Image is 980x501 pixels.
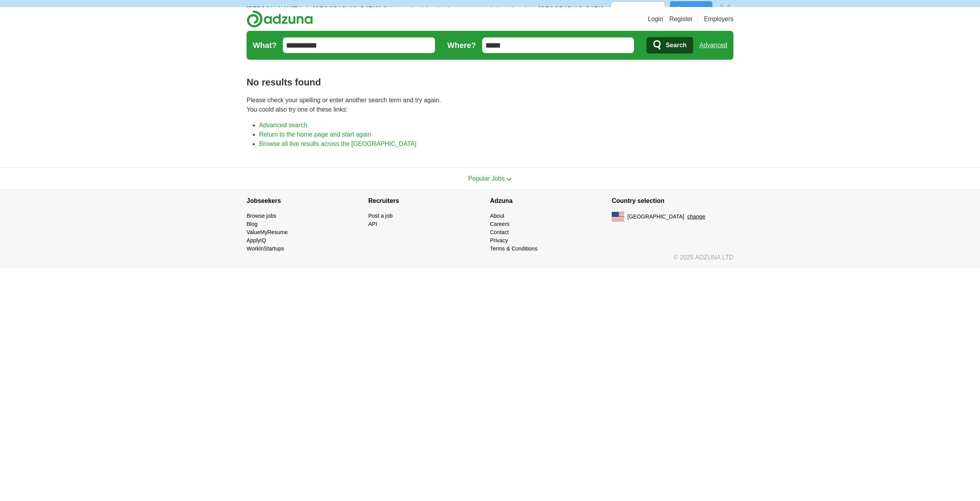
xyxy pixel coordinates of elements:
[699,37,727,53] a: Advanced
[490,245,537,252] a: Terms & Conditions
[240,253,740,268] div: © 2025 ADZUNA LTD
[490,229,509,235] a: Contact
[506,178,512,181] img: toggle icon
[490,221,510,227] a: Careers
[612,190,733,212] h4: Country selection
[247,75,733,89] h1: No results found
[717,1,733,18] img: icon_close_no_bg.svg
[670,1,712,18] button: Doorgaan
[368,213,392,219] a: Post a job
[247,245,284,252] a: WorkInStartups
[646,37,693,53] button: Search
[447,39,476,51] label: Where?
[247,213,276,219] a: Browse jobs
[627,213,684,221] span: [GEOGRAPHIC_DATA]
[666,37,686,53] span: Search
[687,213,705,221] button: change
[259,140,416,147] a: Browse all live results across the [GEOGRAPHIC_DATA]
[648,14,663,24] a: Login
[247,5,605,14] p: [PERSON_NAME] je in [GEOGRAPHIC_DATA]? Selecteer het juiste land om vacatures in jouw locatie te ...
[468,175,504,182] span: Popular Jobs
[259,122,307,128] a: Advanced search
[490,213,504,219] a: About
[247,229,288,235] a: ValueMyResume
[247,237,266,243] a: ApplyIQ
[669,14,693,24] a: Register
[247,10,313,28] img: Adzuna logo
[612,212,624,221] img: US flag
[368,221,377,227] a: API
[247,221,257,227] a: Blog
[704,14,733,24] a: Employers
[247,96,733,114] p: Please check your spelling or enter another search term and try again. You could also try one of ...
[259,131,371,138] a: Return to the home page and start again
[253,39,277,51] label: What?
[490,237,508,243] a: Privacy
